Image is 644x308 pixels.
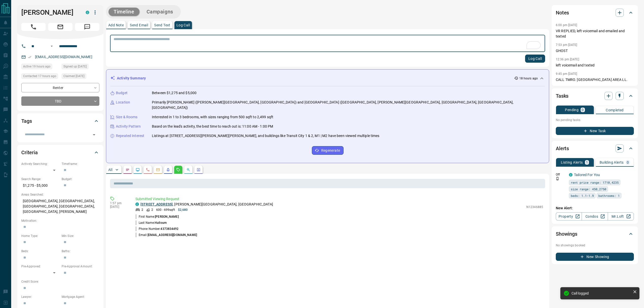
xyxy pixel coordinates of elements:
p: Home Type: [21,234,59,238]
svg: Lead Browsing Activity [136,168,140,172]
p: Completed [606,108,624,112]
span: Claimed [DATE] [63,74,84,79]
p: 0 [627,161,629,164]
p: Min Size: [62,234,99,238]
span: size range: 450,2750 [571,186,606,192]
p: Location [116,100,130,105]
p: Interested in 1 to 3 bedrooms, with sizes ranging from 500 sqft to 2,499 sqft [152,114,273,120]
p: Areas Searched: [21,192,99,197]
p: 18 hours ago [519,76,538,81]
p: All [108,168,112,172]
div: TBD [21,96,99,106]
button: Open [49,43,55,49]
p: GHOST [556,48,634,54]
button: Campaigns [141,8,178,16]
p: Send Text [154,23,170,27]
p: CALL TMRO. [GEOGRAPHIC_DATA] AREA LL. [556,77,634,82]
h1: [PERSON_NAME] [21,8,78,16]
a: [EMAIL_ADDRESS][DOMAIN_NAME] [35,55,92,59]
svg: Emails [156,168,160,172]
button: New Task [556,127,634,135]
h2: Alerts [556,144,569,152]
button: Open [91,131,98,138]
svg: Email Verified [28,55,31,59]
button: Timeline [109,8,139,16]
svg: Push Notification Only [556,177,559,180]
p: Budget [116,90,128,96]
p: 1:57 pm [110,201,128,205]
p: 12:36 pm [DATE] [556,58,579,61]
span: Contacted 17 hours ago [23,74,56,79]
div: Alerts [556,142,634,155]
p: No pending tasks [556,116,634,124]
div: Notes [556,7,634,19]
p: Pending [565,108,579,112]
a: Property [556,212,582,220]
svg: Agent Actions [196,168,201,172]
p: Pre-Approval Amount: [62,264,99,269]
p: VR REPLIED, left voicemail and emailed and texted [556,28,634,39]
p: Motivation: [21,218,99,223]
h2: Showings [556,230,577,238]
p: Email: [135,233,197,237]
h2: Notes [556,9,569,17]
p: , [PERSON_NAME][GEOGRAPHIC_DATA], [GEOGRAPHIC_DATA] [140,202,273,207]
p: Primarily [PERSON_NAME] ([PERSON_NAME][GEOGRAPHIC_DATA], [GEOGRAPHIC_DATA]) and [GEOGRAPHIC_DATA]... [152,100,545,110]
p: N12346885 [526,205,543,209]
div: Sun Jun 29 2025 [62,64,99,71]
span: 4373834492 [160,227,178,231]
p: Mortgage Agent: [62,295,99,299]
a: Tailored For You [574,173,600,177]
p: 9:45 pm [DATE] [556,72,577,76]
p: Baths: [62,249,99,253]
span: beds: 1.1-1.9 [571,193,594,198]
p: Add Note [108,23,124,27]
p: 1 [586,161,588,164]
p: Credit Score: [21,279,99,284]
p: Between $1,275 and $5,000 [152,90,196,96]
p: 7:53 pm [DATE] [556,43,577,47]
p: $2,680 [178,208,188,212]
p: Phone Number: [135,227,179,231]
div: Tasks [556,90,634,102]
p: Lawyer: [21,295,59,299]
span: Email [48,23,73,31]
span: Halloum [155,221,167,225]
div: Tags [21,115,99,127]
p: Building Alerts [600,161,624,164]
p: Last Name: [135,220,167,225]
p: $1,275 - $5,000 [21,181,59,190]
p: Off [556,172,566,177]
p: Send Email [130,23,148,27]
span: rent price range: 1710,4235 [571,180,619,185]
svg: Requests [176,168,180,172]
p: First Name: [135,214,179,219]
div: Mon Aug 18 2025 [21,64,59,71]
p: Search Range: [21,177,59,181]
p: 6:00 pm [DATE] [556,23,577,27]
span: Signed up [DATE] [63,64,87,69]
a: [STREET_ADDRESS] [140,202,173,206]
div: condos.ca [86,11,89,14]
div: Mon Aug 18 2025 [21,73,59,80]
svg: Calls [146,168,150,172]
p: 0 [582,108,584,112]
h2: Criteria [21,148,38,157]
div: Showings [556,228,634,240]
span: Active 19 hours ago [23,64,50,69]
p: Actively Searching: [21,162,59,166]
p: Activity Pattern [116,124,141,129]
p: Log Call [176,23,190,27]
svg: Listing Alerts [166,168,170,172]
p: Based on the lead's activity, the best time to reach out is: 11:00 AM - 1:00 PM [152,124,273,129]
p: No showings booked [556,243,634,248]
p: left voicemail and texted [556,63,634,68]
div: condos.ca [135,202,139,206]
h2: Tags [21,117,32,125]
span: [PERSON_NAME] [155,215,178,218]
p: Listing Alerts [561,161,583,164]
button: New Showing [556,253,634,261]
p: [GEOGRAPHIC_DATA], [GEOGRAPHIC_DATA], [GEOGRAPHIC_DATA], [GEOGRAPHIC_DATA], [GEOGRAPHIC_DATA], [P... [21,197,99,216]
p: New Alert: [556,206,634,211]
p: 2 [151,208,153,212]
